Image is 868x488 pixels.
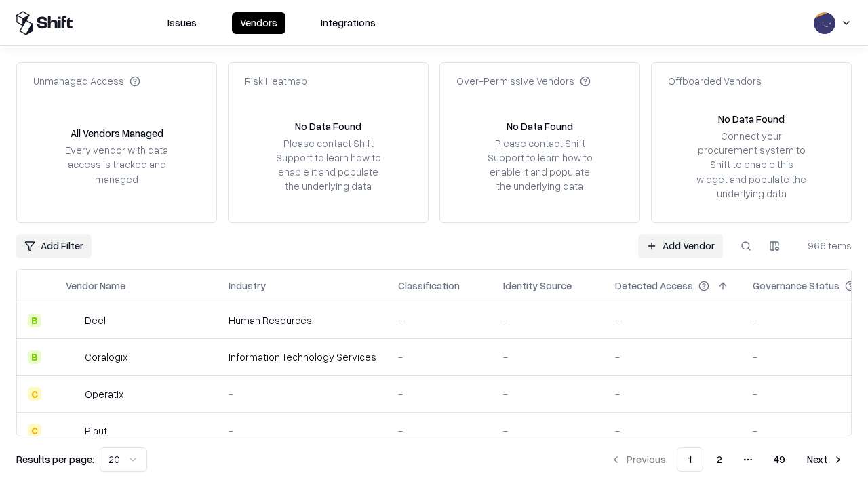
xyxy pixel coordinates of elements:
[313,12,384,34] button: Integrations
[706,447,733,472] button: 2
[66,387,79,401] img: Operatix
[602,447,852,472] nav: pagination
[615,424,731,438] div: -
[456,74,591,88] div: Over-Permissive Vendors
[66,424,79,437] img: Plauti
[503,279,572,293] div: Identity Source
[503,424,593,438] div: -
[503,313,593,327] div: -
[398,350,481,364] div: -
[615,350,731,364] div: -
[71,126,163,140] div: All Vendors Managed
[272,136,384,194] div: Please contact Shift Support to learn how to enable it and populate the underlying data
[507,119,573,134] div: No Data Found
[66,350,79,364] img: Coralogix
[763,447,796,472] button: 49
[718,112,785,126] div: No Data Found
[615,387,731,401] div: -
[159,12,205,34] button: Issues
[695,129,808,201] div: Connect your procurement system to Shift to enable this widget and populate the underlying data
[28,350,41,364] div: B
[28,424,41,437] div: C
[484,136,596,194] div: Please contact Shift Support to learn how to enable it and populate the underlying data
[799,447,852,472] button: Next
[398,313,481,327] div: -
[229,313,376,327] div: Human Resources
[60,143,173,186] div: Every vendor with data access is tracked and managed
[753,279,840,293] div: Governance Status
[85,387,123,401] div: Operatix
[615,313,731,327] div: -
[245,74,307,88] div: Risk Heatmap
[229,279,266,293] div: Industry
[66,279,125,293] div: Vendor Name
[16,452,94,466] p: Results per page:
[797,239,852,253] div: 966 items
[503,350,593,364] div: -
[398,387,481,401] div: -
[503,387,593,401] div: -
[66,314,79,327] img: Deel
[295,119,361,134] div: No Data Found
[28,387,41,401] div: C
[33,74,140,88] div: Unmanaged Access
[85,313,106,327] div: Deel
[229,387,376,401] div: -
[638,234,723,258] a: Add Vendor
[229,350,376,364] div: Information Technology Services
[85,350,127,364] div: Coralogix
[232,12,285,34] button: Vendors
[615,279,693,293] div: Detected Access
[677,447,703,472] button: 1
[398,424,481,438] div: -
[229,424,376,438] div: -
[668,74,762,88] div: Offboarded Vendors
[28,314,41,327] div: B
[16,234,92,258] button: Add Filter
[398,279,460,293] div: Classification
[85,424,109,438] div: Plauti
